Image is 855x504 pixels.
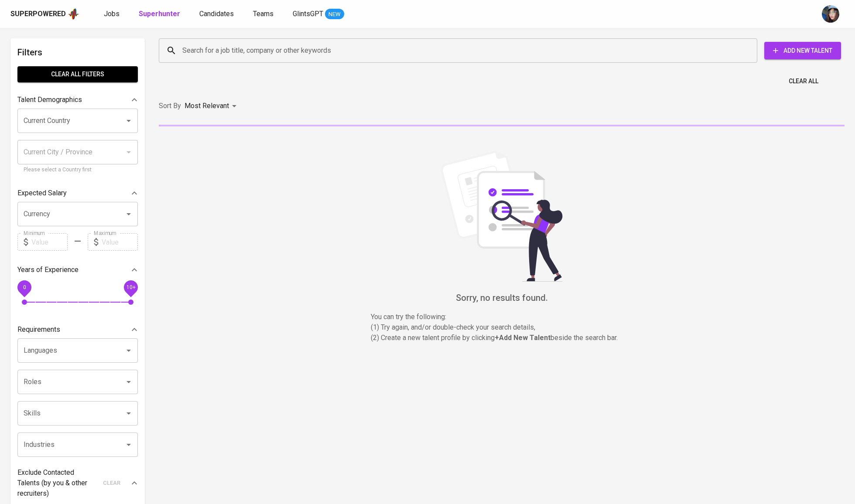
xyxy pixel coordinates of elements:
[159,291,845,305] h6: Sorry, no results found.
[325,10,344,19] span: NEW
[17,321,138,338] div: Requirements
[17,45,138,59] h6: Filters
[771,45,834,56] span: Add New Talent
[371,322,633,333] p: (1) Try again, and/or double-check your search details,
[123,376,135,388] button: Open
[495,334,551,342] b: + Add New Talent
[17,95,82,105] p: Talent Demographics
[123,115,135,127] button: Open
[17,265,79,275] p: Years of Experience
[123,208,135,220] button: Open
[104,9,121,20] a: Jobs
[126,284,135,290] span: 10+
[102,233,138,251] input: Value
[123,439,135,451] button: Open
[17,467,98,499] p: Exclude Contacted Talents (by you & other recruiters)
[764,42,841,59] button: Add New Talent
[68,7,79,20] img: app logo
[31,233,68,251] input: Value
[104,10,120,18] span: Jobs
[371,312,633,322] p: You can try the following :
[17,184,138,202] div: Expected Salary
[123,407,135,419] button: Open
[436,151,567,282] img: file_searching.svg
[293,9,344,20] a: GlintsGPT NEW
[17,188,67,198] p: Expected Salary
[139,10,180,18] b: Superhunter
[10,9,66,19] div: Superpowered
[23,284,26,290] span: 0
[10,7,79,20] a: Superpoweredapp logo
[293,10,323,18] span: GlintsGPT
[199,9,236,20] a: Candidates
[185,98,239,114] div: Most Relevant
[24,166,132,174] p: Please select a Country first
[17,66,138,82] button: Clear All filters
[789,76,818,87] span: Clear All
[185,101,229,111] p: Most Relevant
[371,333,633,343] p: (2) Create a new talent profile by clicking beside the search bar.
[822,5,839,23] img: diazagista@glints.com
[139,9,182,20] a: Superhunter
[785,73,822,89] button: Clear All
[17,91,138,109] div: Talent Demographics
[123,344,135,357] button: Open
[159,101,181,111] p: Sort By
[253,9,275,20] a: Teams
[17,467,138,499] div: Exclude Contacted Talents (by you & other recruiters)clear
[24,69,131,80] span: Clear All filters
[199,10,234,18] span: Candidates
[17,261,138,279] div: Years of Experience
[253,10,274,18] span: Teams
[17,324,60,335] p: Requirements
